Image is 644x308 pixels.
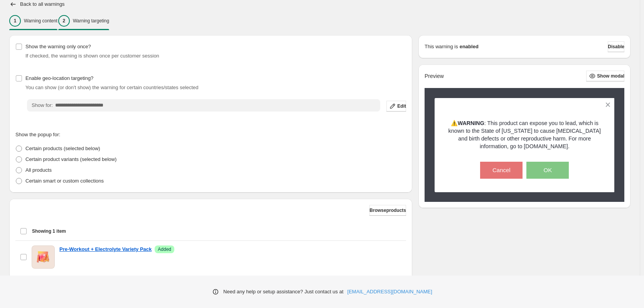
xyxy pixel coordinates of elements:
a: Pre-Workout + Electrolyte Variety Pack [59,245,152,253]
span: If checked, the warning is shown once per customer session [25,53,159,59]
div: 2 [58,15,70,27]
span: Added [158,246,171,252]
span: Certain products (selected below) [25,146,100,151]
button: Edit [386,101,406,112]
button: Disable [608,41,624,52]
span: Disable [608,44,624,50]
button: 1Warning content [9,13,57,29]
span: Certain product variants (selected below) [25,156,116,162]
a: [EMAIL_ADDRESS][DOMAIN_NAME] [347,288,432,296]
button: Cancel [480,162,523,179]
h2: Back to all warnings [20,1,65,7]
button: Show modal [586,71,624,81]
span: Edit [397,103,406,109]
span: ⚠️ [451,120,458,126]
span: Showing 1 item [32,228,66,234]
p: Warning content [24,18,57,24]
strong: enabled [460,43,479,51]
p: : This product can expose you to lead, which is known to the State of [US_STATE] to cause [MEDICA... [448,119,601,150]
div: 1 [9,15,21,27]
p: All products [25,166,52,174]
strong: WARNING [451,120,484,126]
p: Certain smart or custom collections [25,177,104,185]
span: Enable geo-location targeting? [25,75,93,81]
h2: Preview [425,73,444,80]
button: Browseproducts [369,205,406,216]
span: Browse products [369,207,406,213]
span: Show for: [32,102,53,108]
button: OK [526,162,569,179]
span: Show the popup for: [15,132,60,137]
span: Show the warning only once? [25,44,91,49]
img: Pre-Workout + Electrolyte Variety Pack [32,245,55,269]
span: You can show (or don't show) the warning for certain countries/states selected [25,85,199,90]
p: This warning is [425,43,458,51]
button: 2Warning targeting [58,13,109,29]
p: Warning targeting [73,18,109,24]
span: Show modal [597,73,624,79]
